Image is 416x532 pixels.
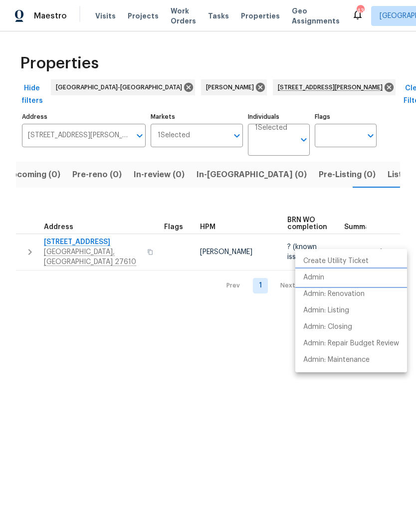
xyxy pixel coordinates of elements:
p: Create Utility Ticket [303,256,369,266]
p: Admin [303,272,324,283]
p: Admin: Closing [303,322,352,332]
p: Admin: Listing [303,305,349,316]
p: Admin: Maintenance [303,355,370,365]
p: Admin: Repair Budget Review [303,338,399,349]
p: Admin: Renovation [303,289,365,299]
